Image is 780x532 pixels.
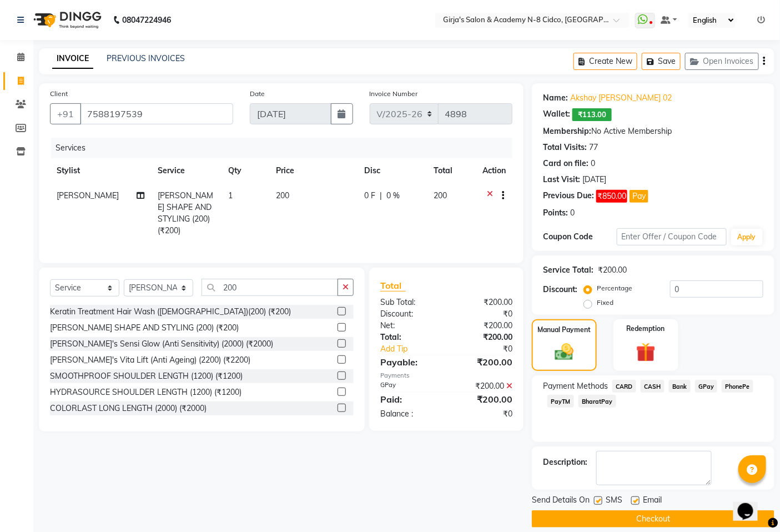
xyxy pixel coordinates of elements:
div: SMOOTHPROOF SHOULDER LENGTH (1200) (₹1200) [50,370,243,382]
label: Manual Payment [538,325,591,335]
div: Wallet: [543,108,570,121]
label: Invoice Number [370,89,418,99]
span: Send Details On [532,494,590,508]
div: 77 [589,142,598,153]
div: Total Visits: [543,142,587,153]
img: _cash.svg [549,342,579,363]
div: [DATE] [582,174,606,185]
div: ₹200.00 [446,355,521,369]
button: Checkout [532,510,774,528]
a: Add Tip [372,343,459,355]
div: [PERSON_NAME] SHAPE AND STYLING (200) (₹200) [50,322,239,334]
span: 200 [276,190,289,200]
span: 0 F [364,190,375,202]
div: ₹200.00 [446,297,521,308]
div: ₹0 [459,343,521,355]
div: Sub Total: [372,297,446,308]
span: Payment Methods [543,380,608,392]
span: GPay [695,380,718,393]
div: [PERSON_NAME]'s Vita Lift (Anti Ageing) (2200) (₹2200) [50,354,250,366]
a: PREVIOUS INVOICES [107,53,185,63]
div: ₹200.00 [446,320,521,332]
th: Qty [222,158,269,183]
div: Total: [372,332,446,343]
input: Enter Offer / Coupon Code [617,228,727,245]
th: Disc [358,158,427,183]
button: Open Invoices [685,53,759,70]
input: Search or Scan [202,279,338,296]
span: CARD [612,380,636,393]
a: INVOICE [52,49,93,69]
img: logo [28,4,104,36]
div: ₹200.00 [598,264,627,276]
div: Services [51,138,521,158]
div: Discount: [372,308,446,320]
div: Last Visit: [543,174,580,185]
div: 0 [591,158,595,169]
label: Percentage [597,283,632,293]
label: Date [250,89,265,99]
label: Fixed [597,298,613,308]
th: Total [427,158,476,183]
span: PayTM [547,395,574,408]
div: ₹0 [446,308,521,320]
div: Card on file: [543,158,588,169]
button: Apply [731,229,763,245]
button: +91 [50,103,81,124]
div: No Active Membership [543,126,763,137]
div: Discount: [543,284,577,295]
span: ₹113.00 [572,108,612,121]
div: Name: [543,92,568,104]
span: PhonePe [722,380,753,393]
span: | [380,190,382,202]
div: Keratin Treatment Hair Wash ([DEMOGRAPHIC_DATA])(200) (₹200) [50,306,291,318]
th: Service [151,158,222,183]
button: Save [642,53,681,70]
b: 08047224946 [122,4,171,36]
span: Email [643,494,662,508]
div: ₹0 [446,408,521,420]
th: Price [269,158,358,183]
span: 1 [229,190,233,200]
span: SMS [606,494,622,508]
div: Points: [543,207,568,219]
a: Akshay [PERSON_NAME] 02 [570,92,672,104]
div: Service Total: [543,264,593,276]
label: Client [50,89,68,99]
div: Paid: [372,393,446,406]
div: Balance : [372,408,446,420]
div: ₹200.00 [446,380,521,392]
span: 0 % [386,190,400,202]
div: Previous Due: [543,190,594,203]
button: Pay [630,190,648,203]
iframe: chat widget [733,488,769,521]
div: 0 [570,207,575,219]
label: Redemption [627,324,665,334]
span: [PERSON_NAME] SHAPE AND STYLING (200) (₹200) [158,190,213,235]
div: [PERSON_NAME]'s Sensi Glow (Anti Sensitivity) (2000) (₹2000) [50,338,273,350]
div: Description: [543,456,587,468]
div: Coupon Code [543,231,616,243]
div: GPay [372,380,446,392]
div: ₹200.00 [446,332,521,343]
img: _gift.svg [630,340,662,365]
div: HYDRASOURCE SHOULDER LENGTH (1200) (₹1200) [50,387,241,398]
th: Stylist [50,158,151,183]
th: Action [476,158,512,183]
button: Create New [573,53,637,70]
span: [PERSON_NAME] [57,190,119,200]
div: ₹200.00 [446,393,521,406]
div: Membership: [543,126,591,137]
div: Payments [380,371,512,380]
div: Payable: [372,355,446,369]
span: CASH [641,380,665,393]
div: COLORLAST LONG LENGTH (2000) (₹2000) [50,403,207,414]
span: Bank [669,380,691,393]
input: Search by Name/Mobile/Email/Code [80,103,233,124]
span: ₹850.00 [596,190,627,203]
span: BharatPay [578,395,616,408]
span: 200 [434,190,447,200]
div: Net: [372,320,446,332]
span: Total [380,280,406,292]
